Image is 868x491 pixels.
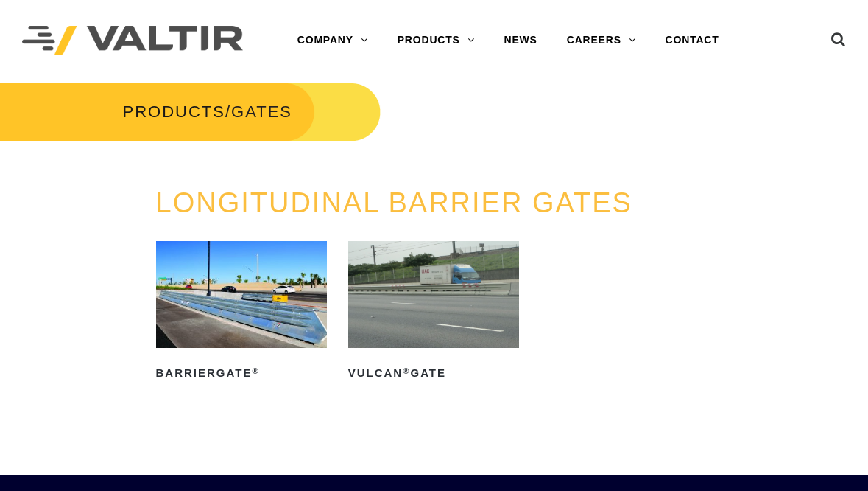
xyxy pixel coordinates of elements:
a: BarrierGate® [156,241,327,385]
img: Valtir [22,26,243,56]
a: CONTACT [651,26,734,55]
a: CAREERS [552,26,651,55]
span: GATES [231,102,292,121]
a: LONGITUDINAL BARRIER GATES [156,187,632,218]
a: Vulcan®Gate [348,241,519,385]
h2: Vulcan Gate [348,361,519,385]
a: PRODUCTS [383,26,490,55]
h2: BarrierGate [156,361,327,385]
a: COMPANY [283,26,383,55]
a: NEWS [490,26,552,55]
a: PRODUCTS [123,102,225,121]
sup: ® [252,366,259,375]
sup: ® [403,366,410,375]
